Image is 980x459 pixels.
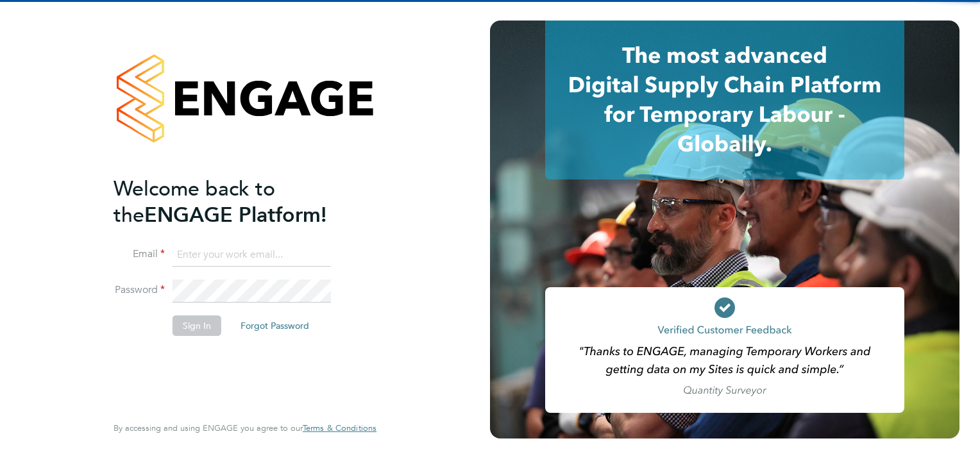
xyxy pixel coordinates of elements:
[114,176,364,228] h2: ENGAGE Platform!
[114,247,165,261] label: Email
[114,176,275,228] span: Welcome back to the
[173,315,221,336] button: Sign In
[230,315,319,336] button: Forgot Password
[303,423,376,433] a: Terms & Conditions
[114,283,165,297] label: Password
[114,422,376,433] span: By accessing and using ENGAGE you agree to our
[303,422,376,433] span: Terms & Conditions
[173,244,331,267] input: Enter your work email...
